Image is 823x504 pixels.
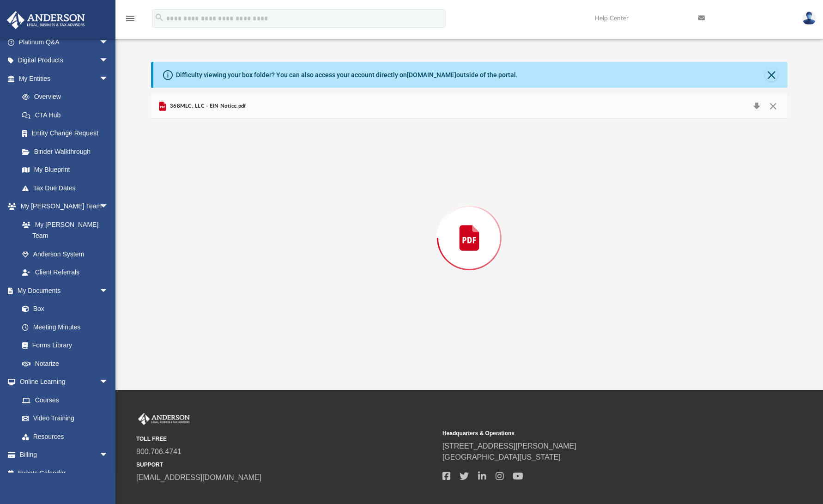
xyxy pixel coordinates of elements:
[13,391,118,409] a: Courses
[6,281,118,300] a: My Documentsarrow_drop_down
[442,442,576,450] a: [STREET_ADDRESS][PERSON_NAME]
[13,336,113,355] a: Forms Library
[6,446,122,464] a: Billingarrow_drop_down
[13,409,113,428] a: Video Training
[6,373,118,391] a: Online Learningarrow_drop_down
[168,102,246,110] span: 368MLC, LLC - EIN Notice.pdf
[13,245,118,263] a: Anderson System
[13,106,122,124] a: CTA Hub
[765,68,778,81] button: Close
[99,373,118,392] span: arrow_drop_down
[125,13,136,24] i: menu
[13,124,122,143] a: Entity Change Request
[13,215,113,245] a: My [PERSON_NAME] Team
[6,69,122,88] a: My Entitiesarrow_drop_down
[765,100,781,113] button: Close
[13,427,118,446] a: Resources
[442,429,742,437] small: Headquarters & Operations
[99,51,118,70] span: arrow_drop_down
[176,70,518,80] div: Difficulty viewing your box folder? You can also access your account directly on outside of the p...
[136,448,182,455] a: 800.706.4741
[749,100,765,113] button: Download
[6,197,118,216] a: My [PERSON_NAME] Teamarrow_drop_down
[6,51,122,70] a: Digital Productsarrow_drop_down
[13,88,122,106] a: Overview
[151,94,788,357] div: Preview
[442,453,561,461] a: [GEOGRAPHIC_DATA][US_STATE]
[802,12,816,25] img: User Pic
[13,300,113,318] a: Box
[125,18,136,24] a: menu
[99,197,118,216] span: arrow_drop_down
[136,461,436,469] small: SUPPORT
[407,71,456,79] a: [DOMAIN_NAME]
[4,11,88,29] img: Anderson Advisors Platinum Portal
[154,12,164,23] i: search
[13,179,122,197] a: Tax Due Dates
[13,161,118,179] a: My Blueprint
[13,354,118,373] a: Notarize
[99,33,118,52] span: arrow_drop_down
[136,435,436,443] small: TOLL FREE
[136,413,192,425] img: Anderson Advisors Platinum Portal
[99,281,118,300] span: arrow_drop_down
[99,69,118,88] span: arrow_drop_down
[99,446,118,465] span: arrow_drop_down
[136,474,261,481] a: [EMAIL_ADDRESS][DOMAIN_NAME]
[6,33,122,51] a: Platinum Q&Aarrow_drop_down
[13,318,118,336] a: Meeting Minutes
[6,464,122,482] a: Events Calendar
[13,142,122,161] a: Binder Walkthrough
[13,263,118,282] a: Client Referrals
